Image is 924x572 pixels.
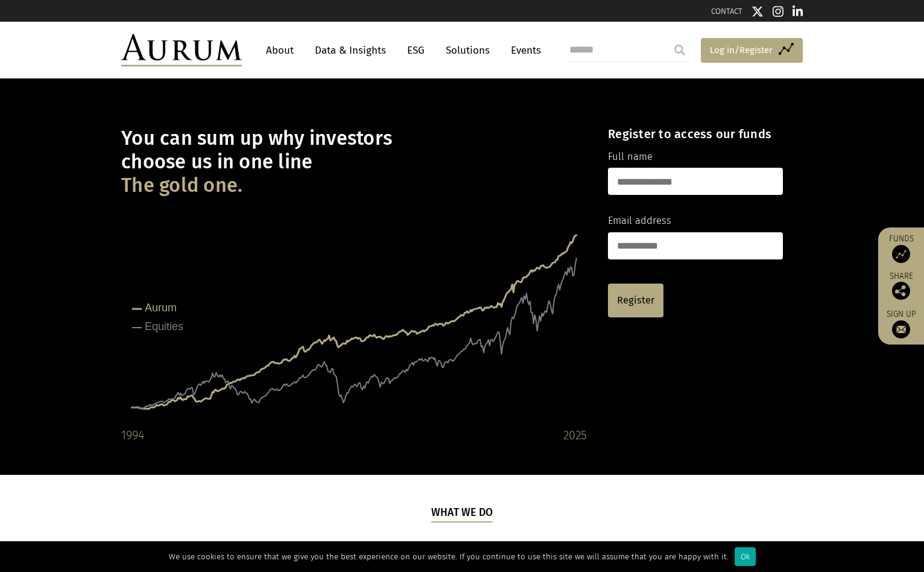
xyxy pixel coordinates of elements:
a: Sign up [884,309,918,338]
tspan: Equities [145,320,183,332]
a: CONTACT [711,7,742,16]
h4: Register to access our funds [608,127,783,141]
a: Events [505,39,541,62]
img: Linkedin icon [793,5,803,17]
img: Aurum [121,34,242,66]
a: ESG [401,39,431,62]
img: Access Funds [892,245,910,263]
label: Full name [608,149,653,165]
tspan: Aurum [145,302,177,314]
div: Ok [735,547,756,566]
a: Register [608,284,663,317]
img: Twitter icon [752,5,764,17]
a: Funds [884,234,918,263]
img: Share this post [892,282,910,300]
div: 2025 [563,425,587,445]
span: The gold one. [121,174,242,197]
label: Email address [608,213,671,229]
div: Share [884,272,918,300]
a: Log in/Register [701,38,803,63]
a: About [260,39,300,62]
h1: You can sum up why investors choose us in one line [121,127,587,197]
img: Sign up to our newsletter [892,320,910,338]
a: Solutions [440,39,496,62]
span: Log in/Register [710,43,773,57]
h5: What we do [431,505,493,522]
a: Data & Insights [309,39,392,62]
input: Submit [668,38,692,62]
div: 1994 [121,425,144,445]
img: Instagram icon [773,5,783,17]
